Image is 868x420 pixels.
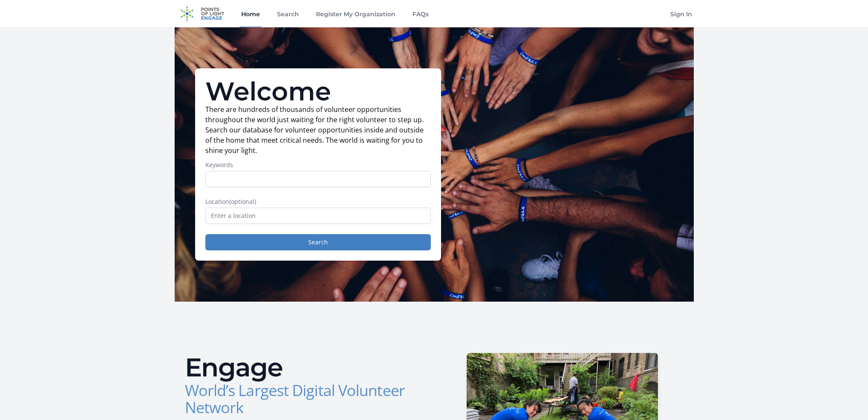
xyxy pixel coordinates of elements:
[205,161,431,169] label: Keywords
[205,208,431,224] input: Enter a location
[205,234,431,250] button: Search
[229,197,256,206] span: (optional)
[205,79,431,104] h1: Welcome
[185,382,427,416] h3: World’s Largest Digital Volunteer Network
[205,197,431,206] label: Location
[185,355,427,380] h2: Engage
[205,104,431,156] p: There are hundreds of thousands of volunteer opportunities throughout the world just waiting for ...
